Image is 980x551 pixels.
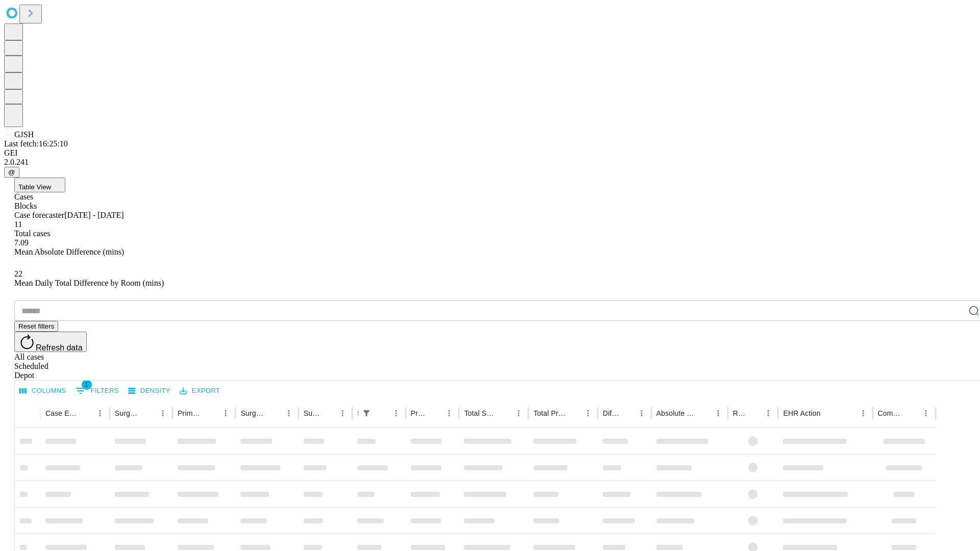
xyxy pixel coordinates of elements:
button: Sort [141,406,156,420]
button: Show filters [359,406,374,420]
span: Table View [18,183,51,191]
button: Export [177,383,223,399]
div: GEI [4,148,976,158]
span: Total cases [14,229,50,238]
button: Menu [761,406,775,420]
button: Menu [711,406,725,420]
button: Menu [389,406,403,420]
div: Predicted In Room Duration [411,409,427,417]
div: Surgery Date [304,409,320,417]
span: GJSH [14,130,34,139]
span: 1 [82,380,92,390]
button: Select columns [17,383,69,399]
span: Reset filters [18,322,54,330]
button: Menu [282,406,296,420]
button: Show filters [73,383,121,399]
button: Menu [919,406,933,420]
div: Absolute Difference [656,409,696,417]
button: Sort [267,406,282,420]
button: Menu [634,406,649,420]
button: Menu [93,406,107,420]
button: Menu [442,406,456,420]
button: Sort [321,406,335,420]
button: Reset filters [14,321,58,332]
div: 2.0.241 [4,158,976,167]
button: Table View [14,178,65,192]
button: Sort [567,406,581,420]
button: Sort [204,406,218,420]
span: Mean Absolute Difference (mins) [14,247,124,256]
button: Menu [581,406,595,420]
span: Last fetch: 16:25:10 [4,139,68,148]
div: Case Epic Id [45,409,78,417]
span: 7.09 [14,238,29,247]
button: Refresh data [14,332,87,352]
span: Case forecaster [14,211,64,219]
span: Mean Daily Total Difference by Room (mins) [14,279,164,287]
span: [DATE] - [DATE] [64,211,124,219]
button: Sort [79,406,93,420]
button: Sort [375,406,389,420]
button: @ [4,167,19,178]
div: 1 active filter [359,406,374,420]
div: Comments [878,409,903,417]
button: Sort [497,406,511,420]
button: Menu [156,406,170,420]
button: Sort [620,406,634,420]
div: Surgery Name [240,409,266,417]
span: @ [8,168,15,176]
button: Menu [856,406,870,420]
div: Total Predicted Duration [533,409,566,417]
span: Refresh data [36,343,83,352]
button: Sort [428,406,442,420]
div: Surgeon Name [115,409,140,417]
button: Sort [822,406,836,420]
div: Scheduled In Room Duration [357,409,358,417]
div: Primary Service [178,409,203,417]
button: Menu [335,406,350,420]
button: Menu [218,406,233,420]
button: Sort [697,406,711,420]
div: Difference [603,409,619,417]
span: 22 [14,269,22,278]
div: EHR Action [783,409,820,417]
button: Sort [747,406,761,420]
button: Density [126,383,173,399]
span: 11 [14,220,22,229]
div: Total Scheduled Duration [464,409,496,417]
button: Sort [904,406,919,420]
button: Menu [511,406,526,420]
div: Resolved in EHR [733,409,746,417]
